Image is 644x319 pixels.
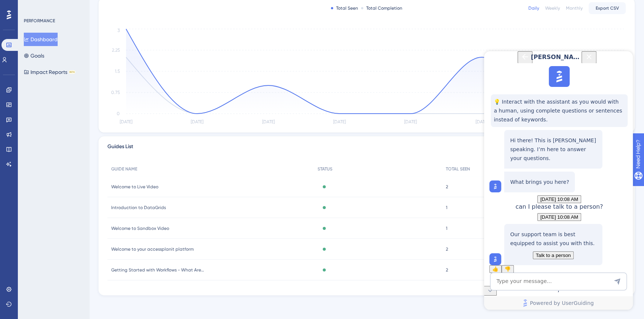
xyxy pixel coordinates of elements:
span: Getting Started with Workflows - What Are Workflows? [111,267,204,273]
span: 2 [446,246,448,252]
span: 2 [446,267,448,273]
div: Total Seen [331,5,358,11]
span: STATUS [318,166,332,172]
span: Need Help? [17,2,46,11]
iframe: UserGuiding AI Assistant [484,51,633,310]
tspan: [DATE] [191,119,203,124]
tspan: 1.5 [115,69,120,74]
span: GUIDE NAME [111,166,137,172]
span: Guides List [107,142,133,156]
tspan: 0.75 [111,90,120,95]
span: Welcome to Sandbox Video [111,225,169,231]
span: 1 [446,205,447,211]
button: Export CSV [589,2,626,14]
span: Welcome to Live Video [111,184,158,190]
tspan: [DATE] [120,119,132,124]
tspan: 2.25 [112,48,120,53]
tspan: [DATE] [262,119,275,124]
span: 1 [446,225,447,231]
div: Daily [528,5,539,11]
span: Export CSV [596,5,619,11]
tspan: [DATE] [475,119,488,124]
div: Total Completion [361,5,402,11]
tspan: 0 [117,111,120,116]
tspan: [DATE] [404,119,417,124]
tspan: 3 [117,28,120,33]
div: Monthly [566,5,583,11]
span: Introduction to DataGrids [111,205,166,211]
div: Weekly [545,5,560,11]
tspan: [DATE] [333,119,346,124]
span: 2 [446,184,448,190]
span: TOTAL SEEN [446,166,470,172]
span: Welcome to your accessplanit platform [111,246,194,252]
